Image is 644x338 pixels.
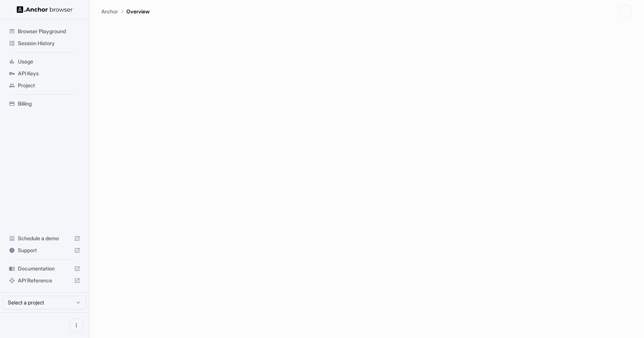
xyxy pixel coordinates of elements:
div: Schedule a demo [6,232,83,244]
span: Project [18,82,80,89]
span: Usage [18,58,80,65]
div: Project [6,79,83,91]
div: API Reference [6,275,83,287]
span: API Reference [18,277,71,284]
div: Documentation [6,263,83,275]
div: API Keys [6,68,83,79]
span: Billing [18,100,80,107]
span: API Keys [18,70,80,77]
div: Usage [6,56,83,68]
div: Browser Playground [6,25,83,37]
span: Browser Playground [18,28,80,35]
div: Session History [6,37,83,49]
p: Anchor [101,7,118,15]
span: Session History [18,40,80,47]
span: Documentation [18,265,71,272]
nav: breadcrumb [101,7,149,15]
span: Schedule a demo [18,235,71,242]
div: Support [6,244,83,256]
img: Anchor Logo [17,6,73,13]
div: Billing [6,98,83,110]
span: Support [18,247,71,254]
p: Overview [126,7,149,15]
button: Open menu [70,319,83,332]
